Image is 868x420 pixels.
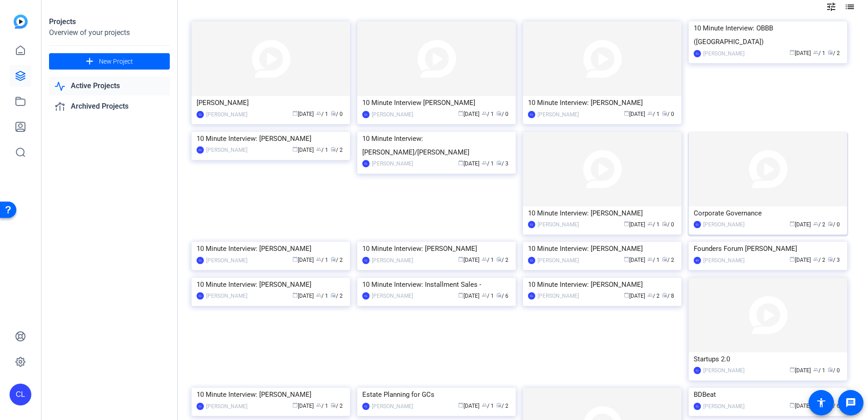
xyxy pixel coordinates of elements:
[197,96,345,110] div: [PERSON_NAME]
[813,367,825,374] span: / 1
[703,256,745,265] div: [PERSON_NAME]
[624,293,645,299] span: [DATE]
[292,257,314,263] span: [DATE]
[206,291,247,300] div: [PERSON_NAME]
[703,49,745,58] div: [PERSON_NAME]
[362,242,511,255] div: 10 Minute Interview: [PERSON_NAME]
[789,50,811,56] span: [DATE]
[330,256,336,262] span: radio
[538,110,579,119] div: [PERSON_NAME]
[813,50,825,56] span: / 1
[694,242,842,255] div: Founders Forum [PERSON_NAME]
[206,256,247,265] div: [PERSON_NAME]
[528,221,535,228] div: CL
[828,367,833,372] span: radio
[292,110,298,116] span: calendar_today
[458,111,479,117] span: [DATE]
[99,57,133,66] span: New Project
[372,291,413,300] div: [PERSON_NAME]
[330,147,343,153] span: / 2
[292,293,314,299] span: [DATE]
[330,146,336,152] span: radio
[496,256,502,262] span: radio
[662,221,674,228] span: / 0
[362,257,370,264] div: CL
[528,257,535,264] div: CL
[789,367,811,374] span: [DATE]
[813,257,825,263] span: / 2
[828,50,833,55] span: radio
[496,160,508,167] span: / 3
[316,147,328,153] span: / 1
[292,403,314,409] span: [DATE]
[647,293,660,299] span: / 2
[496,111,508,117] span: / 0
[662,111,674,117] span: / 0
[482,257,494,263] span: / 1
[828,221,833,226] span: radio
[694,403,701,410] div: CL
[528,278,676,291] div: 10 Minute Interview: [PERSON_NAME]
[362,132,511,159] div: 10 Minute Interview: [PERSON_NAME]/[PERSON_NAME]
[624,221,629,226] span: calendar_today
[624,221,645,228] span: [DATE]
[458,403,479,409] span: [DATE]
[372,256,413,265] div: [PERSON_NAME]
[703,366,745,375] div: [PERSON_NAME]
[528,96,676,110] div: 10 Minute Interview: [PERSON_NAME]
[482,160,494,167] span: / 1
[372,402,413,411] div: [PERSON_NAME]
[482,256,487,262] span: group
[813,50,819,55] span: group
[197,292,204,300] div: CL
[694,352,842,366] div: Startups 2.0
[694,367,701,374] div: CL
[647,111,660,117] span: / 1
[828,221,840,228] span: / 0
[458,160,464,165] span: calendar_today
[362,292,370,300] div: CL
[197,146,204,154] div: CL
[458,293,479,299] span: [DATE]
[458,402,464,408] span: calendar_today
[330,257,343,263] span: / 2
[703,402,745,411] div: [PERSON_NAME]
[197,132,345,145] div: 10 Minute Interview: [PERSON_NAME]
[845,397,856,408] mat-icon: message
[330,111,343,117] span: / 0
[662,221,667,226] span: radio
[482,293,494,299] span: / 1
[789,50,795,55] span: calendar_today
[330,110,336,116] span: radio
[482,402,487,408] span: group
[813,256,819,262] span: group
[49,16,170,27] div: Projects
[330,402,336,408] span: radio
[197,111,204,118] div: CL
[197,257,204,264] div: CL
[292,146,298,152] span: calendar_today
[316,256,321,262] span: group
[694,257,701,264] div: EV
[458,257,479,263] span: [DATE]
[813,367,819,372] span: group
[647,221,653,226] span: group
[482,110,487,116] span: group
[316,403,328,409] span: / 1
[292,402,298,408] span: calendar_today
[816,397,827,408] mat-icon: accessibility
[528,292,535,300] div: CL
[496,110,502,116] span: radio
[647,256,653,262] span: group
[362,388,511,401] div: Estate Planning for GCs
[330,293,343,299] span: / 2
[538,291,579,300] div: [PERSON_NAME]
[496,403,508,409] span: / 2
[496,257,508,263] span: / 2
[10,384,31,405] div: CL
[316,110,321,116] span: group
[662,292,667,298] span: radio
[528,111,535,118] div: CL
[330,403,343,409] span: / 2
[292,111,314,117] span: [DATE]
